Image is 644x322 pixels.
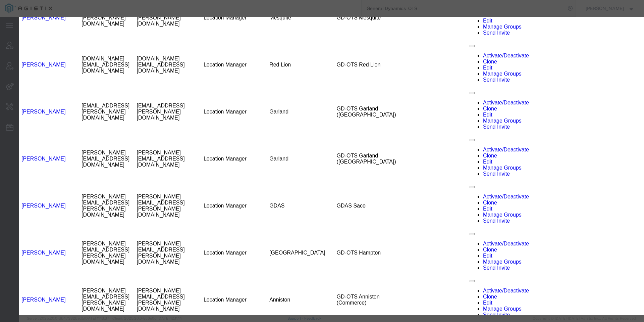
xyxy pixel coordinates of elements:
[464,177,510,183] a: Activate/Deactivate
[464,189,474,195] a: Edit
[464,36,510,42] a: Activate/Deactivate
[251,119,318,166] td: Garland
[464,83,510,89] a: Activate/Deactivate
[464,230,478,236] a: Clone
[464,89,478,95] a: Clone
[318,72,385,119] td: GD-OTS Garland ([GEOGRAPHIC_DATA])
[318,260,385,307] td: GD-OTS Anniston (Commerce)
[63,260,118,307] td: [PERSON_NAME][EMAIL_ADDRESS][PERSON_NAME][DOMAIN_NAME]
[185,72,251,119] td: Location Manager
[464,48,474,54] a: Edit
[318,213,385,260] td: GD-OTS Hampton
[464,101,503,107] a: Manage Groups
[464,60,491,66] a: Send Invite
[251,166,318,213] td: GDAS
[464,289,503,295] a: Manage Groups
[19,17,644,315] iframe: FS Legacy Container
[3,186,47,192] a: [PERSON_NAME]
[3,139,47,145] a: [PERSON_NAME]
[185,260,251,307] td: Location Manager
[464,1,474,7] a: Edit
[464,195,503,201] a: Manage Groups
[251,213,318,260] td: [GEOGRAPHIC_DATA]
[318,25,385,72] td: GD-OTS Red Lion
[118,72,185,119] td: [EMAIL_ADDRESS][PERSON_NAME][DOMAIN_NAME]
[464,136,478,142] a: Clone
[118,166,185,213] td: [PERSON_NAME][EMAIL_ADDRESS][PERSON_NAME][DOMAIN_NAME]
[464,242,503,248] a: Manage Groups
[251,72,318,119] td: Garland
[464,142,474,148] a: Edit
[318,119,385,166] td: GD-OTS Garland ([GEOGRAPHIC_DATA])
[118,25,185,72] td: [DOMAIN_NAME][EMAIL_ADDRESS][DOMAIN_NAME]
[464,130,510,136] a: Activate/Deactivate
[464,95,474,101] a: Edit
[118,213,185,260] td: [PERSON_NAME][EMAIL_ADDRESS][PERSON_NAME][DOMAIN_NAME]
[464,107,491,113] a: Send Invite
[464,201,491,207] a: Send Invite
[3,92,47,98] a: [PERSON_NAME]
[118,260,185,307] td: [PERSON_NAME][EMAIL_ADDRESS][PERSON_NAME][DOMAIN_NAME]
[185,166,251,213] td: Location Manager
[3,45,47,51] a: [PERSON_NAME]
[63,25,118,72] td: [DOMAIN_NAME][EMAIL_ADDRESS][DOMAIN_NAME]
[464,13,491,19] a: Send Invite
[464,42,478,48] a: Clone
[185,119,251,166] td: Location Manager
[464,295,491,301] a: Send Invite
[63,72,118,119] td: [EMAIL_ADDRESS][PERSON_NAME][DOMAIN_NAME]
[3,233,47,239] a: [PERSON_NAME]
[464,224,510,230] a: Activate/Deactivate
[63,119,118,166] td: [PERSON_NAME][EMAIL_ADDRESS][DOMAIN_NAME]
[464,277,478,283] a: Clone
[464,248,491,254] a: Send Invite
[464,183,478,189] a: Clone
[464,54,503,60] a: Manage Groups
[185,213,251,260] td: Location Manager
[464,148,503,154] a: Manage Groups
[251,260,318,307] td: Anniston
[464,283,474,289] a: Edit
[464,236,474,242] a: Edit
[118,119,185,166] td: [PERSON_NAME][EMAIL_ADDRESS][DOMAIN_NAME]
[464,154,491,160] a: Send Invite
[464,7,503,13] a: Manage Groups
[63,213,118,260] td: [PERSON_NAME][EMAIL_ADDRESS][PERSON_NAME][DOMAIN_NAME]
[318,166,385,213] td: GDAS Saco
[3,280,47,286] a: [PERSON_NAME]
[185,25,251,72] td: Location Manager
[251,25,318,72] td: Red Lion
[63,166,118,213] td: [PERSON_NAME][EMAIL_ADDRESS][PERSON_NAME][DOMAIN_NAME]
[464,271,510,277] a: Activate/Deactivate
